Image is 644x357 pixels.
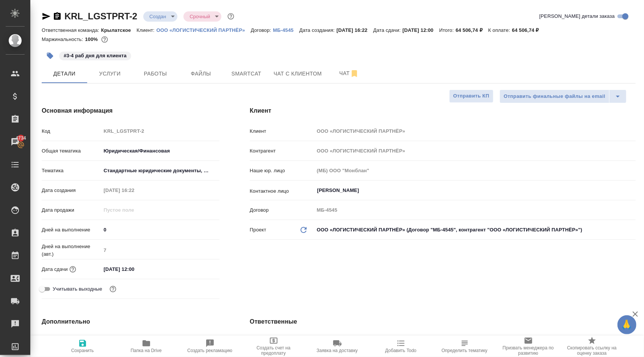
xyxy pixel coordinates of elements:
span: Папка на Drive [131,348,162,353]
p: 100% [85,36,100,42]
p: Маржинальность: [42,36,85,42]
span: Скопировать ссылку на оценку заказа [565,345,619,356]
span: Сохранить [71,348,94,353]
span: Создать счет на предоплату [246,345,301,356]
span: 🙏 [620,317,633,333]
p: Клиент: [136,27,156,33]
a: МБ-4545 [273,27,299,33]
span: Отправить КП [453,92,489,101]
h4: Основная информация [42,106,219,115]
p: Итого: [439,27,456,33]
button: Заявка на доставку [306,336,369,357]
input: Пустое поле [314,145,636,156]
span: [PERSON_NAME] детали заказа [539,13,615,20]
p: Проект [250,226,266,234]
button: 🙏 [617,315,636,334]
h4: Ответственные [250,317,636,326]
span: Призвать менеджера по развитию [501,345,556,356]
button: Скопировать ссылку [53,12,62,21]
button: Добавить тэг [42,47,58,64]
button: Выбери, если сб и вс нужно считать рабочими днями для выполнения заказа. [108,284,118,294]
span: 3-4 раб дня для клиента [58,52,132,58]
input: Пустое поле [101,204,167,215]
span: Определить тематику [442,348,487,353]
input: Пустое поле [314,165,636,176]
button: Сохранить [51,336,114,357]
p: Крылатское [101,27,137,33]
input: Пустое поле [101,126,219,137]
span: Чат [331,69,367,78]
p: Наше юр. лицо [250,167,314,175]
p: Клиент [250,127,314,135]
button: Скопировать ссылку на оценку заказа [560,336,624,357]
input: Пустое поле [314,126,636,137]
button: 0.00 RUB; [100,35,110,44]
button: Добавить Todo [369,336,433,357]
div: split button [500,90,627,103]
input: ✎ Введи что-нибудь [101,224,219,235]
button: Доп статусы указывают на важность/срочность заказа [226,11,236,21]
p: Контрагент [250,147,314,155]
a: 4734 [2,132,28,151]
p: 64 506,74 ₽ [512,27,545,33]
span: Smartcat [228,69,265,79]
button: Отправить КП [449,90,494,103]
p: К оплате: [488,27,512,33]
button: Добавить менеджера [317,333,335,352]
p: Код [42,127,101,135]
span: Файлы [183,69,219,79]
p: МБ-4545 [273,27,299,33]
span: 4734 [11,134,30,142]
button: Скопировать ссылку для ЯМессенджера [42,12,51,21]
button: Open [631,190,633,191]
p: Общая тематика [42,147,101,155]
p: Ответственная команда: [42,27,101,33]
button: Определить тематику [433,336,497,357]
input: ✎ Введи что-нибудь [101,264,167,275]
p: [DATE] 12:00 [403,27,439,33]
span: Добавить Todo [385,348,416,353]
p: Тематика [42,167,101,175]
p: [DATE] 16:22 [337,27,373,33]
p: Дата продажи [42,206,101,214]
p: Договор: [251,27,273,33]
button: Отправить финальные файлы на email [500,90,610,103]
p: Договор [250,206,314,214]
span: Детали [46,69,83,79]
span: Учитывать выходные [53,285,102,293]
button: Если добавить услуги и заполнить их объемом, то дата рассчитается автоматически [68,264,78,274]
a: KRL_LGSTPRT-2 [64,11,137,21]
div: Юридическая/Финансовая [101,145,219,157]
button: Создан [147,13,168,20]
p: Дата создания [42,187,101,194]
p: Дней на выполнение (авт.) [42,243,101,258]
div: Стандартные юридические документы, договоры, уставы [101,164,219,177]
a: ООО «ЛОГИСТИЧЕСКИЙ ПАРТНЁР» [157,27,251,33]
button: Создать рекламацию [178,336,242,357]
h4: Клиент [250,106,636,115]
p: #3-4 раб дня для клиента [64,52,127,60]
h4: Дополнительно [42,317,219,326]
div: Создан [143,11,177,22]
p: Дней на выполнение [42,226,101,234]
span: Отправить финальные файлы на email [504,92,605,101]
button: Призвать менеджера по развитию [497,336,560,357]
span: Чат с клиентом [274,69,322,79]
input: Пустое поле [101,185,167,196]
button: Срочный [187,13,212,20]
span: Заявка на доставку [317,348,357,353]
p: ООО «ЛОГИСТИЧЕСКИЙ ПАРТНЁР» [157,27,251,33]
span: Работы [137,69,174,79]
svg: Отписаться [350,69,359,78]
span: Услуги [92,69,128,79]
div: Создан [183,11,221,22]
span: Создать рекламацию [187,348,232,353]
button: Создать счет на предоплату [242,336,306,357]
p: Дата сдачи: [373,27,403,33]
input: Пустое поле [101,245,219,256]
p: Дата создания: [299,27,337,33]
p: Дата сдачи [42,266,68,273]
button: Папка на Drive [114,336,178,357]
div: ООО «ЛОГИСТИЧЕСКИЙ ПАРТНЁР» (Договор "МБ-4545", контрагент "ООО «ЛОГИСТИЧЕСКИЙ ПАРТНЁР»") [314,223,636,236]
p: 64 506,74 ₽ [456,27,488,33]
